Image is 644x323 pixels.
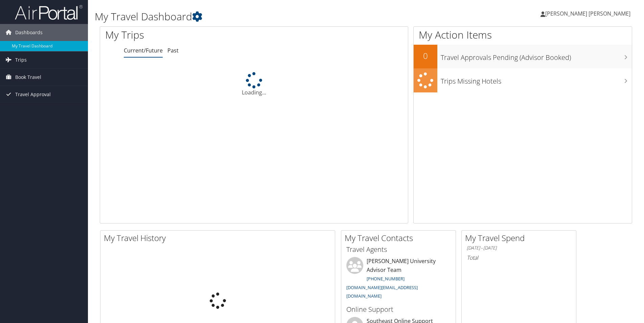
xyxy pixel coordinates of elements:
[15,69,41,86] span: Book Travel
[343,257,454,302] li: [PERSON_NAME] University Advisor Team
[15,51,27,68] span: Trips
[414,45,632,68] a: 0Travel Approvals Pending (Advisor Booked)
[15,4,83,20] img: airportal-logo.png
[465,232,576,244] h2: My Travel Spend
[105,28,275,42] h1: My Trips
[15,86,51,103] span: Travel Approval
[345,232,456,244] h2: My Travel Contacts
[545,10,630,17] span: [PERSON_NAME] [PERSON_NAME]
[414,50,437,62] h2: 0
[95,9,456,24] h1: My Travel Dashboard
[346,245,451,254] h3: Travel Agents
[346,305,451,314] h3: Online Support
[100,72,408,96] div: Loading...
[124,47,163,54] a: Current/Future
[441,49,632,62] h3: Travel Approvals Pending (Advisor Booked)
[414,28,632,42] h1: My Action Items
[346,284,418,299] a: [DOMAIN_NAME][EMAIL_ADDRESS][DOMAIN_NAME]
[367,276,405,282] a: [PHONE_NUMBER]
[104,232,335,244] h2: My Travel History
[15,24,43,41] span: Dashboards
[467,254,571,261] h6: Total
[441,73,632,86] h3: Trips Missing Hotels
[540,3,637,24] a: [PERSON_NAME] [PERSON_NAME]
[414,68,632,92] a: Trips Missing Hotels
[467,245,571,251] h6: [DATE] - [DATE]
[167,47,179,54] a: Past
